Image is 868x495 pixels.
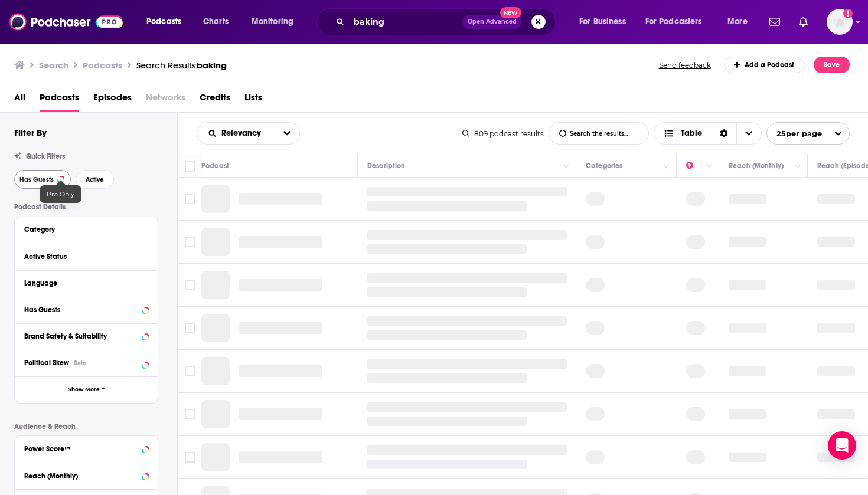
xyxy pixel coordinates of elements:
[660,159,674,173] button: Column Actions
[185,280,195,290] span: Toggle select row
[24,222,148,237] button: Category
[201,159,229,173] div: Podcast
[24,249,148,264] button: Active Status
[14,127,47,138] h2: Filter By
[724,57,805,73] a: Add a Podcast
[197,129,275,137] button: open menu
[146,14,181,30] span: Podcasts
[74,359,87,367] div: Beta
[83,60,122,71] h3: Podcasts
[24,279,141,287] div: Language
[579,14,626,30] span: For Business
[794,12,812,32] a: Show notifications dropdown
[367,159,405,173] div: Description
[243,12,309,31] button: open menu
[86,176,104,183] span: Active
[828,431,856,460] div: Open Intercom Messenger
[843,9,853,18] svg: Add a profile image
[767,124,822,143] span: 25 per page
[719,12,762,31] button: open menu
[185,237,195,247] span: Toggle select row
[197,60,227,71] span: baking
[766,122,850,145] button: open menu
[197,122,300,145] h2: Choose List sort
[24,302,148,317] button: Has Guests
[24,306,138,314] div: Has Guests
[252,14,293,30] span: Monitoring
[559,159,573,173] button: Column Actions
[328,8,567,35] div: Search podcasts, credits, & more...
[681,129,702,137] span: Table
[727,14,748,30] span: More
[138,12,197,31] button: open menu
[24,253,141,261] div: Active Status
[185,323,195,333] span: Toggle select row
[244,88,262,112] a: Lists
[500,7,521,18] span: New
[24,276,148,290] button: Language
[203,14,229,30] span: Charts
[571,12,641,31] button: open menu
[26,152,65,160] span: Quick Filters
[349,12,462,31] input: Search podcasts, credits, & more...
[146,88,185,112] span: Networks
[15,376,158,403] button: Show More
[24,468,148,483] button: Reach (Monthly)
[686,159,703,173] div: Power Score
[468,19,517,25] span: Open Advanced
[14,422,158,431] p: Audience & Reach
[76,170,114,189] button: Active
[200,88,230,112] a: Credits
[729,159,784,173] div: Reach (Monthly)
[47,190,74,198] span: Pro Only
[827,9,853,35] img: User Profile
[136,60,227,71] a: Search Results:baking
[93,88,132,112] a: Episodes
[24,359,69,367] span: Political Skew
[24,329,148,343] button: Brand Safety & Suitability
[638,12,719,31] button: open menu
[185,194,195,204] span: Toggle select row
[462,129,544,138] div: 809 podcast results
[24,441,148,455] button: Power Score™
[136,60,227,71] div: Search Results:
[791,159,805,173] button: Column Actions
[655,60,714,70] button: Send feedback
[702,159,716,173] button: Column Actions
[19,176,54,183] span: Has Guests
[765,12,785,32] a: Show notifications dropdown
[185,409,195,419] span: Toggle select row
[24,225,141,234] div: Category
[14,170,71,189] button: Has Guests
[712,123,736,144] div: Sort Direction
[185,452,195,463] span: Toggle select row
[39,60,68,71] h3: Search
[827,9,853,35] button: Show profile menu
[14,88,25,112] a: All
[24,445,138,453] div: Power Score™
[221,129,265,137] span: Relevancy
[654,122,762,145] button: Choose View
[275,123,299,144] button: open menu
[645,14,702,30] span: For Podcasters
[24,332,138,340] div: Brand Safety & Suitability
[14,203,158,211] p: Podcast Details
[24,472,138,480] div: Reach (Monthly)
[586,159,622,173] div: Categories
[68,386,100,393] span: Show More
[40,88,79,112] a: Podcasts
[9,11,123,33] img: Podchaser - Follow, Share and Rate Podcasts
[24,355,148,370] button: Political SkewBeta
[827,9,853,35] span: Logged in as systemsteam
[195,12,236,31] a: Charts
[462,15,522,29] button: Open AdvancedNew
[185,366,195,376] span: Toggle select row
